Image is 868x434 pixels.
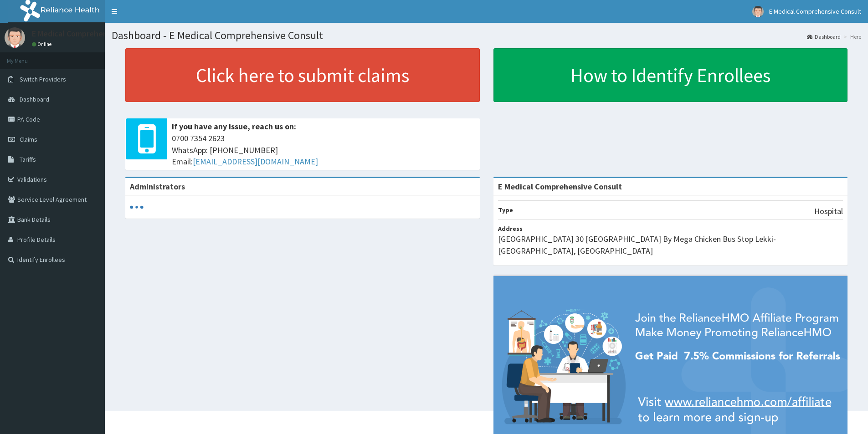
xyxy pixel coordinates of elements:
[769,7,861,15] span: E Medical Comprehensive Consult
[20,155,36,163] span: Tariffs
[172,121,296,132] b: If you have any issue, reach us on:
[498,181,622,192] strong: E Medical Comprehensive Consult
[193,156,318,167] a: [EMAIL_ADDRESS][DOMAIN_NAME]
[112,30,861,41] h1: Dashboard - E Medical Comprehensive Consult
[493,48,848,102] a: How to Identify Enrollees
[20,135,37,143] span: Claims
[20,95,49,103] span: Dashboard
[498,225,523,233] b: Address
[807,33,841,41] a: Dashboard
[32,30,151,38] p: E Medical Comprehensive Consult
[130,200,144,214] svg: audio-loading
[498,206,513,214] b: Type
[814,205,843,217] p: Hospital
[172,133,475,168] span: 0700 7354 2623 WhatsApp: [PHONE_NUMBER] Email:
[130,181,185,192] b: Administrators
[20,75,66,83] span: Switch Providers
[842,33,861,41] li: Here
[498,233,843,256] p: [GEOGRAPHIC_DATA] 30 [GEOGRAPHIC_DATA] By Mega Chicken Bus Stop Lekki-[GEOGRAPHIC_DATA], [GEOGRAP...
[752,6,764,17] img: User Image
[32,41,54,47] a: Online
[5,27,25,48] img: User Image
[125,48,480,102] a: Click here to submit claims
